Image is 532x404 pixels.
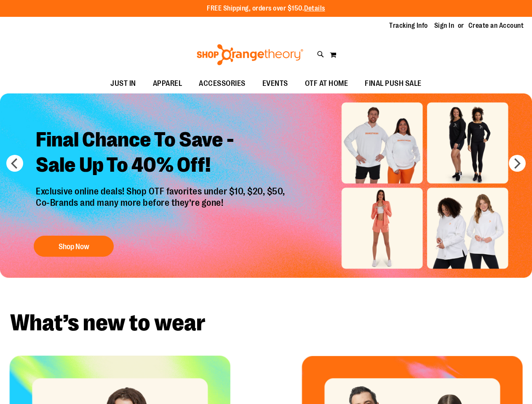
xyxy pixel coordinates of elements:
span: EVENTS [262,74,288,93]
img: Shop Orangetheory [195,44,305,65]
h2: Final Chance To Save - Sale Up To 40% Off! [29,121,294,186]
a: Create an Account [468,21,524,30]
a: Details [304,5,325,12]
p: FREE Shipping, orders over $150. [207,4,325,13]
span: FINAL PUSH SALE [365,74,422,93]
span: ACCESSORIES [199,74,246,93]
a: APPAREL [144,74,191,93]
a: FINAL PUSH SALE [356,74,430,93]
h2: What’s new to wear [10,311,522,335]
button: prev [6,155,23,172]
a: EVENTS [254,74,297,93]
a: ACCESSORIES [190,74,254,93]
a: OTF AT HOME [297,74,357,93]
span: APPAREL [153,74,182,93]
span: OTF AT HOME [305,74,348,93]
button: next [509,155,526,172]
a: Tracking Info [389,21,428,30]
a: Sign In [434,21,454,30]
span: JUST IN [110,74,136,93]
p: Exclusive online deals! Shop OTF favorites under $10, $20, $50, Co-Brands and many more before th... [29,186,294,227]
a: Final Chance To Save -Sale Up To 40% Off! Exclusive online deals! Shop OTF favorites under $10, $... [29,121,294,261]
a: JUST IN [102,74,144,93]
button: Shop Now [34,236,114,257]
